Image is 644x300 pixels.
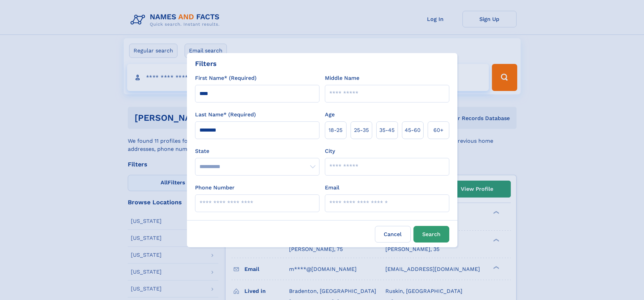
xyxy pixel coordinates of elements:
[195,111,256,119] label: Last Name* (Required)
[195,184,235,192] label: Phone Number
[195,74,257,82] label: First Name* (Required)
[413,226,449,243] button: Search
[195,59,217,69] div: Filters
[375,226,411,243] label: Cancel
[325,74,359,82] label: Middle Name
[325,184,339,192] label: Email
[325,111,335,119] label: Age
[379,126,395,134] span: 35‑45
[354,126,369,134] span: 25‑35
[405,126,421,134] span: 45‑60
[195,147,319,155] label: State
[433,126,444,134] span: 60+
[329,126,342,134] span: 18‑25
[325,147,335,155] label: City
